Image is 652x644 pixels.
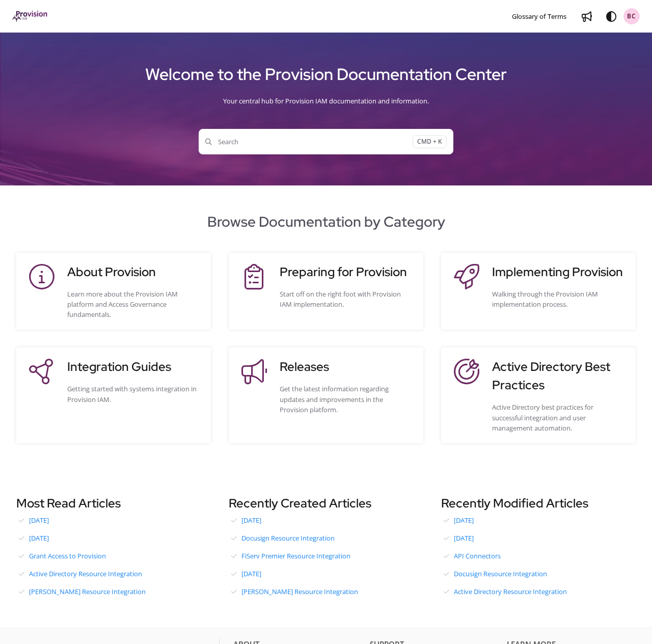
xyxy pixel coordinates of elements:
[26,358,201,433] a: Integration GuidesGetting started with systems integration in Provision IAM.
[229,513,423,528] a: [DATE]
[512,12,566,21] span: Glossary of Terms
[12,88,640,114] div: Your central hub for Provision IAM documentation and information.
[413,135,447,149] span: CMD + K
[280,289,413,309] div: Start off on the right foot with Provision IAM implementation.
[492,402,626,433] div: Active Directory best practices for successful integration and user management automation.
[67,263,201,281] h3: About Provision
[441,530,636,546] a: [DATE]
[579,8,595,24] a: Whats new
[16,548,211,563] a: Grant Access to Provision
[229,494,423,513] h3: Recently Created Articles
[441,494,636,513] h3: Recently Modified Articles
[229,548,423,563] a: FiServ Premier Resource Integration
[67,289,201,319] div: Learn more about the Provision IAM platform and Access Governance fundamentals.
[280,358,413,376] h3: Releases
[280,384,413,414] div: Get the latest information regarding updates and improvements in the Provision platform.
[451,358,626,433] a: Active Directory Best PracticesActive Directory best practices for successful integration and use...
[441,548,636,563] a: API Connectors
[492,289,626,309] div: Walking through the Provision IAM implementation process.
[16,530,211,546] a: [DATE]
[26,263,201,319] a: About ProvisionLearn more about the Provision IAM platform and Access Governance fundamentals.
[16,494,211,513] h3: Most Read Articles
[67,358,201,376] h3: Integration Guides
[623,8,640,24] button: BC
[16,513,211,528] a: [DATE]
[492,358,626,394] h3: Active Directory Best Practices
[239,263,413,319] a: Preparing for ProvisionStart off on the right foot with Provision IAM implementation.
[239,358,413,433] a: ReleasesGet the latest information regarding updates and improvements in the Provision platform.
[280,263,413,281] h3: Preparing for Provision
[12,11,48,22] img: brand logo
[12,11,48,22] a: Project logo
[492,263,626,281] h3: Implementing Provision
[229,530,423,546] a: Docusign Resource Integration
[229,584,423,599] a: [PERSON_NAME] Resource Integration
[441,566,636,581] a: Docusign Resource Integration
[12,211,640,232] h2: Browse Documentation by Category
[205,137,413,147] span: Search
[441,513,636,528] a: [DATE]
[451,263,626,319] a: Implementing ProvisionWalking through the Provision IAM implementation process.
[199,129,453,154] button: SearchCMD + K
[16,566,211,581] a: Active Directory Resource Integration
[441,584,636,599] a: Active Directory Resource Integration
[12,61,640,88] h1: Welcome to the Provision Documentation Center
[229,566,423,581] a: [DATE]
[16,584,211,599] a: [PERSON_NAME] Resource Integration
[603,8,619,24] button: Theme options
[627,12,636,21] span: BC
[67,384,201,404] div: Getting started with systems integration in Provision IAM.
